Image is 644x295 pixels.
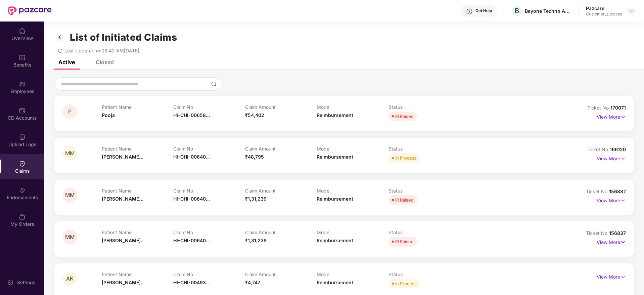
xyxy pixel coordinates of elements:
img: svg+xml;base64,PHN2ZyBpZD0iQ2xhaW0iIHhtbG5zPSJodHRwOi8vd3d3LnczLm9yZy8yMDAwL3N2ZyIgd2lkdGg9IjIwIi... [19,160,26,167]
span: MM [65,234,75,240]
p: Mode [317,104,388,110]
span: AK [66,276,74,282]
p: Patient Name [102,146,174,152]
span: [PERSON_NAME]... [102,280,145,285]
span: Last Updated on 08:42 AM[DATE] [64,48,139,53]
img: svg+xml;base64,PHN2ZyBpZD0iSG9tZSIgeG1sbnM9Imh0dHA6Ly93d3cudzMub3JnLzIwMDAvc3ZnIiB3aWR0aD0iMjAiIG... [19,28,26,34]
span: Reimbursement [317,196,353,202]
p: Mode [317,146,388,152]
img: svg+xml;base64,PHN2ZyB3aWR0aD0iMzIiIGhlaWdodD0iMzIiIHZpZXdCb3g9IjAgMCAzMiAzMiIgZmlsbD0ibm9uZSIgeG... [54,32,65,43]
span: ₹54,402 [245,112,264,118]
span: ₹1,31,239 [245,238,267,243]
span: B [515,7,519,15]
img: New Pazcare Logo [8,6,52,15]
p: Status [388,188,460,194]
span: HI-CHI-00640... [173,196,210,202]
span: 156887 [609,188,626,194]
p: Status [388,229,460,235]
img: svg+xml;base64,PHN2ZyBpZD0iQ0RfQWNjb3VudHMiIGRhdGEtbmFtZT0iQ0QgQWNjb3VudHMiIHhtbG5zPSJodHRwOi8vd3... [19,107,26,114]
img: svg+xml;base64,PHN2ZyBpZD0iU2VhcmNoLTMyeDMyIiB4bWxucz0iaHR0cDovL3d3dy53My5vcmcvMjAwMC9zdmciIHdpZH... [211,81,217,87]
img: svg+xml;base64,PHN2ZyBpZD0iU2V0dGluZy0yMHgyMCIgeG1sbnM9Imh0dHA6Ly93d3cudzMub3JnLzIwMDAvc3ZnIiB3aW... [7,279,14,286]
p: Claim Amount [245,271,317,277]
p: Patient Name [102,104,174,110]
div: Get Help [475,8,492,13]
span: HI-CHI-00640... [173,238,210,243]
span: MM [65,192,75,198]
span: 170071 [610,105,626,111]
img: svg+xml;base64,PHN2ZyB4bWxucz0iaHR0cDovL3d3dy53My5vcmcvMjAwMC9zdmciIHdpZHRoPSIxNyIgaGVpZ2h0PSIxNy... [620,113,626,121]
img: svg+xml;base64,PHN2ZyB4bWxucz0iaHR0cDovL3d3dy53My5vcmcvMjAwMC9zdmciIHdpZHRoPSIxNyIgaGVpZ2h0PSIxNy... [620,197,626,204]
p: Mode [317,229,388,235]
span: Ticket No [586,230,609,236]
img: svg+xml;base64,PHN2ZyBpZD0iRW1wbG95ZWVzIiB4bWxucz0iaHR0cDovL3d3dy53My5vcmcvMjAwMC9zdmciIHdpZHRoPS... [19,81,26,87]
span: P [68,109,72,115]
span: Reimbursement [317,280,353,285]
span: Reimbursement [317,238,353,243]
p: View More [597,237,626,246]
p: Patient Name [102,271,174,277]
span: MM [65,151,75,156]
p: View More [597,195,626,204]
span: Ticket No [586,188,609,194]
p: Claim Amount [245,104,317,110]
div: IR Raised [395,238,414,245]
p: Claim No [173,146,245,152]
div: Closed [96,59,114,66]
div: Bayone Techno Advisors Private Limited [525,8,572,14]
p: Status [388,104,460,110]
p: Claim No [173,104,245,110]
div: Customer_success [586,11,622,17]
span: Ticket No [587,105,610,111]
p: Mode [317,188,388,194]
div: Pazcare [586,5,622,11]
img: svg+xml;base64,PHN2ZyBpZD0iQmVuZWZpdHMiIHhtbG5zPSJodHRwOi8vd3d3LnczLm9yZy8yMDAwL3N2ZyIgd2lkdGg9Ij... [19,54,26,61]
span: Pooja [102,112,115,118]
span: Reimbursement [317,112,353,118]
p: Claim No [173,188,245,194]
div: IR Raised [395,197,414,203]
p: Mode [317,271,388,277]
img: svg+xml;base64,PHN2ZyBpZD0iRHJvcGRvd24tMzJ4MzIiIHhtbG5zPSJodHRwOi8vd3d3LnczLm9yZy8yMDAwL3N2ZyIgd2... [629,8,635,13]
p: Patient Name [102,188,174,194]
p: Claim No [173,271,245,277]
div: In Process [395,155,417,161]
span: [PERSON_NAME].. [102,154,143,160]
span: redo [58,48,62,53]
span: ₹4,747 [245,280,260,285]
span: HI-CHI-00658... [173,112,210,118]
span: 156837 [609,230,626,236]
img: svg+xml;base64,PHN2ZyB4bWxucz0iaHR0cDovL3d3dy53My5vcmcvMjAwMC9zdmciIHdpZHRoPSIxNyIgaGVpZ2h0PSIxNy... [620,273,626,281]
p: View More [597,153,626,162]
p: Claim Amount [245,229,317,235]
span: Ticket No [587,146,610,152]
p: View More [597,112,626,121]
span: HI-CHI-00493... [173,280,210,285]
span: ₹48,795 [245,154,264,160]
span: [PERSON_NAME].. [102,196,143,202]
p: Claim No [173,229,245,235]
div: In Process [395,280,417,287]
span: HI-CHI-00640... [173,154,210,160]
img: svg+xml;base64,PHN2ZyBpZD0iSGVscC0zMngzMiIgeG1sbnM9Imh0dHA6Ly93d3cudzMub3JnLzIwMDAvc3ZnIiB3aWR0aD... [466,8,473,15]
div: Active [58,59,75,66]
div: IR Raised [395,113,414,120]
p: Status [388,271,460,277]
img: svg+xml;base64,PHN2ZyBpZD0iRW5kb3JzZW1lbnRzIiB4bWxucz0iaHR0cDovL3d3dy53My5vcmcvMjAwMC9zdmciIHdpZH... [19,187,26,194]
div: Settings [15,279,37,286]
h1: List of Initiated Claims [70,32,177,43]
p: Claim Amount [245,146,317,152]
span: 166120 [610,146,626,152]
img: svg+xml;base64,PHN2ZyB4bWxucz0iaHR0cDovL3d3dy53My5vcmcvMjAwMC9zdmciIHdpZHRoPSIxNyIgaGVpZ2h0PSIxNy... [620,239,626,246]
p: Claim Amount [245,188,317,194]
p: Status [388,146,460,152]
p: View More [597,271,626,281]
p: Patient Name [102,229,174,235]
span: ₹1,31,239 [245,196,267,202]
span: Reimbursement [317,154,353,160]
span: [PERSON_NAME].. [102,238,143,243]
img: svg+xml;base64,PHN2ZyBpZD0iTXlfT3JkZXJzIiBkYXRhLW5hbWU9Ik15IE9yZGVycyIgeG1sbnM9Imh0dHA6Ly93d3cudz... [19,213,26,220]
img: svg+xml;base64,PHN2ZyBpZD0iVXBsb2FkX0xvZ3MiIGRhdGEtbmFtZT0iVXBsb2FkIExvZ3MiIHhtbG5zPSJodHRwOi8vd3... [19,134,26,140]
img: svg+xml;base64,PHN2ZyB4bWxucz0iaHR0cDovL3d3dy53My5vcmcvMjAwMC9zdmciIHdpZHRoPSIxNyIgaGVpZ2h0PSIxNy... [620,155,626,162]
